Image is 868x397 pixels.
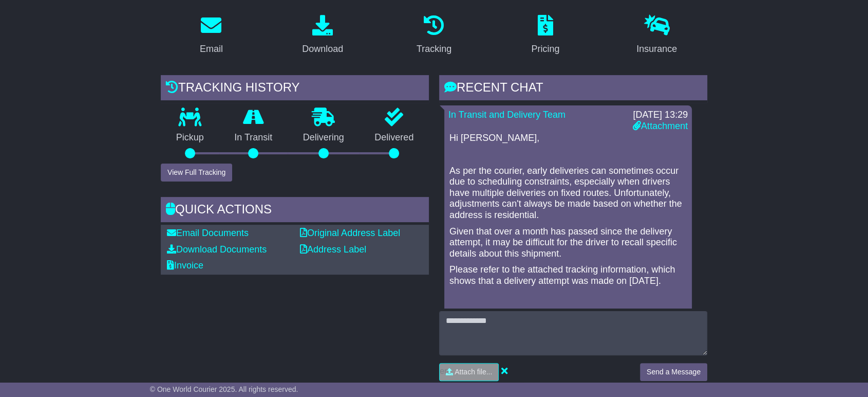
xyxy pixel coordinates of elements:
[295,11,350,60] a: Download
[193,11,230,60] a: Email
[449,308,687,330] p: Regards, Irinn
[640,363,707,381] button: Send a Message
[300,228,400,238] a: Original Address Label
[410,11,458,60] a: Tracking
[167,260,203,270] a: Invoice
[448,110,565,120] a: In Transit and Delivery Team
[449,226,687,260] p: Given that over a month has passed since the delivery attempt, it may be difficult for the driver...
[161,75,429,103] div: Tracking history
[167,228,249,238] a: Email Documents
[161,132,219,143] p: Pickup
[449,264,687,286] p: Please refer to the attached tracking information, which shows that a delivery attempt was made o...
[161,197,429,225] div: Quick Actions
[161,164,232,182] button: View Full Tracking
[439,75,707,103] div: RECENT CHAT
[531,42,559,56] div: Pricing
[300,244,366,255] a: Address Label
[360,132,429,143] p: Delivered
[200,42,223,56] div: Email
[288,132,360,143] p: Delivering
[524,11,566,60] a: Pricing
[630,11,684,60] a: Insurance
[633,121,688,131] a: Attachment
[449,166,687,221] p: As per the courier, early deliveries can sometimes occur due to scheduling constraints, especiall...
[417,42,451,56] div: Tracking
[302,42,343,56] div: Download
[633,110,688,121] div: [DATE] 13:29
[449,133,687,144] p: Hi [PERSON_NAME],
[150,385,298,393] span: © One World Courier 2025. All rights reserved.
[636,42,677,56] div: Insurance
[219,132,288,143] p: In Transit
[167,244,267,255] a: Download Documents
